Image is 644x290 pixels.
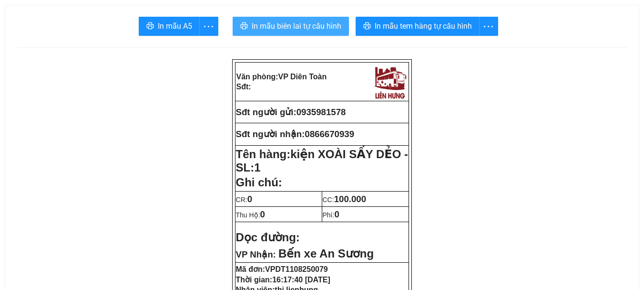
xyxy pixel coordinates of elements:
strong: Mã đơn: [236,265,328,273]
button: more [199,17,218,36]
span: CR: [236,196,253,204]
span: In mẫu tem hàng tự cấu hình [375,20,472,32]
span: 0866670939 [305,129,354,139]
span: printer [240,22,248,31]
span: printer [146,22,154,31]
span: 0 [334,209,339,219]
button: printerIn mẫu A5 [139,17,200,36]
span: Bến xe An Sương [278,247,374,260]
span: more [480,21,498,32]
span: 0 [260,209,265,219]
span: VPDT1108250079 [265,265,328,273]
span: kiện XOÀI SẤY DẺO - SL: [236,148,409,174]
strong: Văn phòng: [236,73,327,81]
button: printerIn mẫu biên lai tự cấu hình [233,17,349,36]
button: more [479,17,498,36]
strong: Thời gian: [236,276,330,284]
span: Thu Hộ: [236,211,265,219]
img: logo [372,64,408,100]
span: CC: [323,196,367,204]
strong: Sđt người nhận: [236,129,305,139]
span: 0935981578 [296,107,346,117]
span: VP Nhận: [236,249,276,259]
strong: Sđt: [236,83,251,91]
span: In mẫu A5 [158,20,192,32]
span: more [200,21,218,32]
span: 1 [254,161,260,174]
span: 0 [247,194,252,204]
span: VP Diên Toàn [278,73,327,81]
strong: Dọc đường: [236,231,300,244]
span: 16:17:40 [DATE] [272,276,330,284]
span: 100.000 [334,194,366,204]
span: In mẫu biên lai tự cấu hình [252,20,341,32]
span: Phí: [323,211,339,219]
strong: Sđt người gửi: [236,107,296,117]
button: printerIn mẫu tem hàng tự cấu hình [356,17,480,36]
span: printer [363,22,371,31]
span: Ghi chú: [236,176,282,189]
strong: Tên hàng: [236,148,409,174]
